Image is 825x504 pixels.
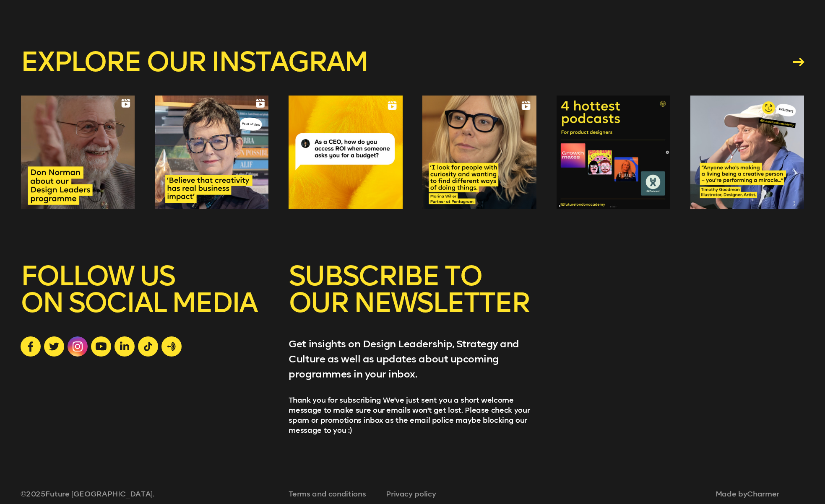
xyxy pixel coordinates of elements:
[289,395,532,435] div: Thank you for subscribing‌ We've just sent you a short welcome message to make sure our emails wo...
[747,489,779,499] a: Charmer
[289,489,366,499] a: Terms and conditions
[289,336,532,382] p: Get insights on Design Leadership, Strategy and Culture as well as updates about upcoming program...
[289,263,532,336] h5: SUBSCRIBE TO OUR NEWSLETTER
[21,489,174,499] span: © 2025 Future [GEOGRAPHIC_DATA].
[21,263,268,336] h5: FOLLOW US ON SOCIAL MEDIA
[386,489,436,499] a: Privacy policy
[716,489,779,499] span: Made by
[21,49,804,75] a: Explore our instagram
